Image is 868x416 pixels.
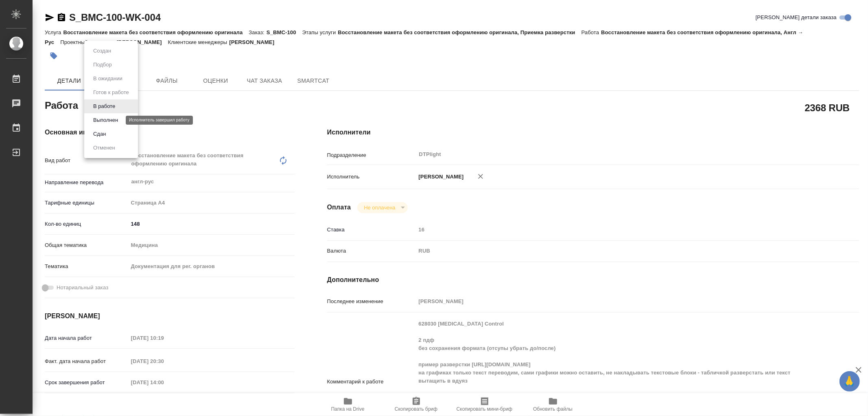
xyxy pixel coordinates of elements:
button: Подбор [91,60,114,69]
button: В работе [91,102,118,111]
button: В ожидании [91,74,125,83]
button: Создан [91,46,114,55]
button: Сдан [91,130,108,139]
button: Готов к работе [91,88,131,97]
button: Выполнен [91,116,120,125]
button: Отменен [91,143,118,152]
